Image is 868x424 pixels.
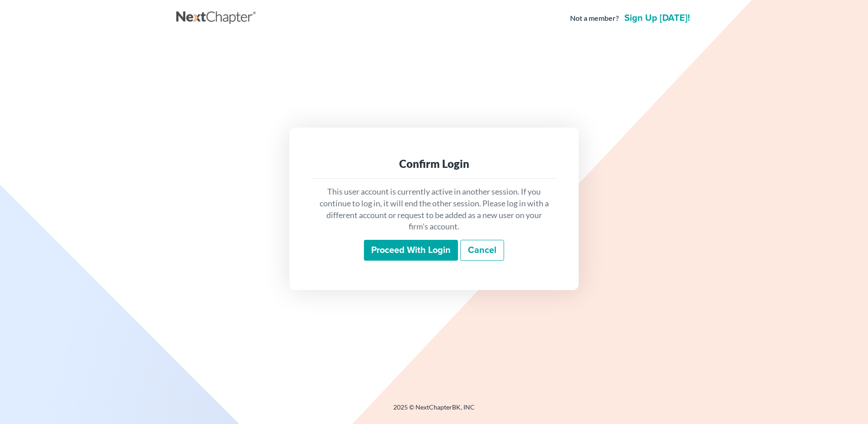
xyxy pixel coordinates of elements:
[570,13,619,24] strong: Not a member?
[364,240,458,261] input: Proceed with login
[318,157,550,171] div: Confirm Login
[460,240,504,261] a: Cancel
[318,186,550,233] p: This user account is currently active in another session. If you continue to log in, it will end ...
[176,403,692,419] div: 2025 © NextChapterBK, INC
[623,14,692,23] a: Sign up [DATE]!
